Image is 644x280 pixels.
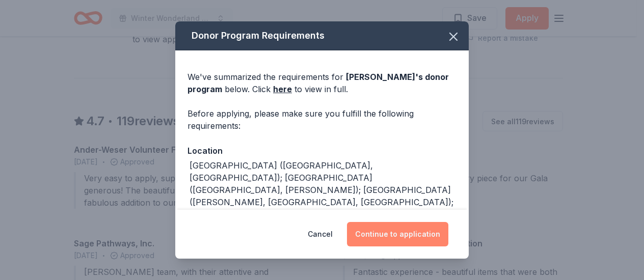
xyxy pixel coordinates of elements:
[175,21,469,50] div: Donor Program Requirements
[187,107,457,132] div: Before applying, please make sure you fulfill the following requirements:
[347,222,448,246] button: Continue to application
[308,222,333,246] button: Cancel
[187,144,457,157] div: Location
[273,83,292,95] a: here
[187,71,457,95] div: We've summarized the requirements for below. Click to view in full.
